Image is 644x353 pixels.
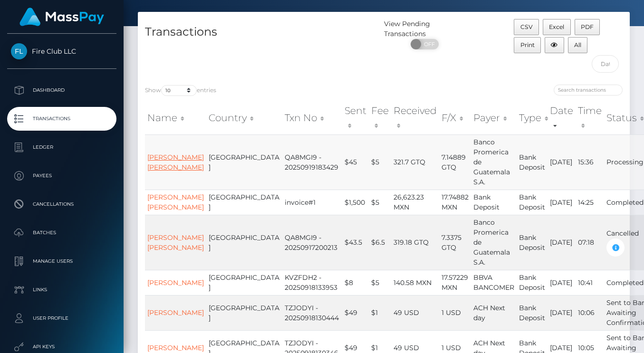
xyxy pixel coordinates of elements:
td: [GEOGRAPHIC_DATA] [206,215,282,270]
td: Bank Deposit [517,215,548,270]
button: All [568,37,588,53]
td: $5 [369,134,391,190]
th: Time: activate to sort column ascending [576,101,604,135]
img: Fire Club LLC [11,43,27,59]
td: 17.74882 MXN [439,190,471,215]
td: $45 [342,134,369,190]
td: QA8MGI9 - 20250917200213 [282,215,342,270]
span: All [574,41,581,48]
td: Bank Deposit [517,134,548,190]
td: 26,623.23 MXN [391,190,439,215]
span: CSV [520,23,533,30]
td: Bank Deposit [517,295,548,330]
button: Excel [543,19,571,35]
input: Search transactions [554,85,623,95]
p: Manage Users [11,254,113,268]
th: Country: activate to sort column ascending [206,101,282,135]
td: $6.5 [369,215,391,270]
a: Ledger [7,135,116,159]
th: F/X: activate to sort column ascending [439,101,471,135]
span: Banco Promerica de Guatemala S.A. [473,218,510,267]
a: Dashboard [7,78,116,102]
span: ACH Next day [473,304,505,322]
a: [PERSON_NAME] [147,278,204,287]
td: 10:06 [576,295,604,330]
span: OFF [416,39,440,49]
td: 321.7 GTQ [391,134,439,190]
img: MassPay Logo [19,8,104,26]
div: View Pending Transactions [384,19,466,39]
a: [PERSON_NAME] [147,343,204,352]
td: [GEOGRAPHIC_DATA] [206,295,282,330]
span: Excel [549,23,564,30]
span: Print [520,41,535,48]
a: Links [7,278,116,302]
td: [DATE] [548,270,576,295]
td: invoice#1 [282,190,342,215]
td: [GEOGRAPHIC_DATA] [206,134,282,190]
a: [PERSON_NAME] [PERSON_NAME] [147,153,204,172]
td: $5 [369,270,391,295]
td: $5 [369,190,391,215]
th: Date: activate to sort column ascending [548,101,576,135]
a: Transactions [7,107,116,131]
a: [PERSON_NAME] [PERSON_NAME] [147,193,204,211]
a: Manage Users [7,249,116,273]
td: 1 USD [439,295,471,330]
td: [DATE] [548,134,576,190]
td: [DATE] [548,215,576,270]
td: TZJODYI - 20250918130444 [282,295,342,330]
th: Fee: activate to sort column ascending [369,101,391,135]
span: Bank Deposit [473,193,500,211]
td: 10:41 [576,270,604,295]
label: Show entries [145,85,216,96]
th: Payer: activate to sort column ascending [471,101,517,135]
th: Sent: activate to sort column ascending [342,101,369,135]
button: Column visibility [545,37,564,53]
td: [DATE] [548,190,576,215]
select: Showentries [161,85,197,96]
a: User Profile [7,306,116,330]
span: Banco Promerica de Guatemala S.A. [473,138,510,186]
td: $1,500 [342,190,369,215]
a: Payees [7,164,116,188]
a: Cancellations [7,192,116,216]
td: [GEOGRAPHIC_DATA] [206,190,282,215]
p: Transactions [11,112,113,126]
td: $43.5 [342,215,369,270]
h4: Transactions [145,24,377,40]
td: KVZFDH2 - 20250918133953 [282,270,342,295]
p: Cancellations [11,197,113,211]
td: 140.58 MXN [391,270,439,295]
p: Payees [11,169,113,183]
td: 14:25 [576,190,604,215]
td: 15:36 [576,134,604,190]
td: Bank Deposit [517,270,548,295]
td: Bank Deposit [517,190,548,215]
p: User Profile [11,311,113,325]
td: 07:18 [576,215,604,270]
button: PDF [575,19,600,35]
th: Type: activate to sort column ascending [517,101,548,135]
p: Links [11,283,113,297]
a: Batches [7,221,116,245]
th: Name: activate to sort column ascending [145,101,206,135]
td: [GEOGRAPHIC_DATA] [206,270,282,295]
td: 319.18 GTQ [391,215,439,270]
td: QA8MGI9 - 20250919183429 [282,134,342,190]
p: Batches [11,226,113,240]
span: BBVA BANCOMER [473,273,514,292]
td: 49 USD [391,295,439,330]
button: Print [514,37,541,53]
p: Dashboard [11,83,113,97]
td: 7.3375 GTQ [439,215,471,270]
input: Date filter [592,55,619,73]
button: CSV [514,19,539,35]
td: $1 [369,295,391,330]
th: Txn No: activate to sort column ascending [282,101,342,135]
a: [PERSON_NAME] [PERSON_NAME] [147,233,204,252]
td: 7.14889 GTQ [439,134,471,190]
span: PDF [581,23,594,30]
th: Received: activate to sort column ascending [391,101,439,135]
a: [PERSON_NAME] [147,308,204,317]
